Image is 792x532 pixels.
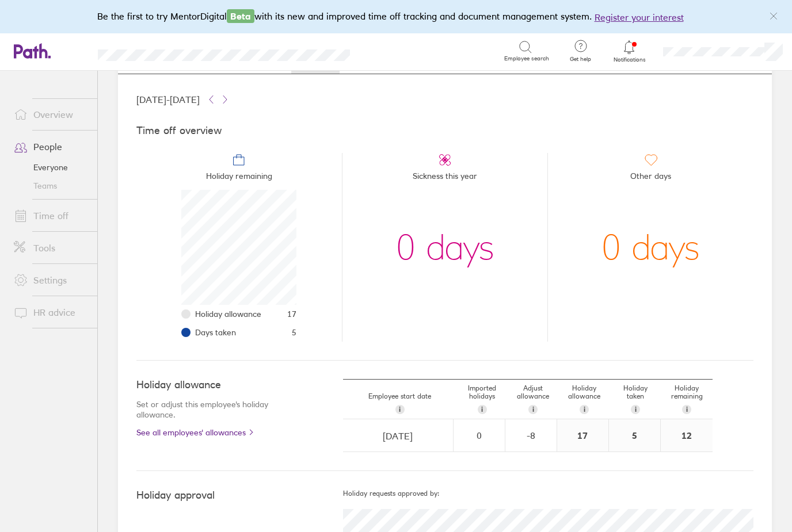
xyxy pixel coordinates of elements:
[206,167,272,190] span: Holiday remaining
[557,419,608,451] div: 17
[136,399,297,420] p: Set or adjust this employee's holiday allowance.
[504,55,549,62] span: Employee search
[611,56,648,63] span: Notifications
[136,379,297,391] h4: Holiday allowance
[5,177,97,195] a: Teams
[454,430,504,441] div: 0
[413,167,477,190] span: Sickness this year
[5,269,97,292] a: Settings
[661,419,713,451] div: 12
[686,405,688,414] span: i
[195,328,236,337] span: Days taken
[343,489,753,497] h5: Holiday requests approved by:
[344,420,452,452] input: dd/mm/yyyy
[5,103,97,126] a: Overview
[559,380,610,419] div: Holiday allowance
[287,309,296,319] span: 17
[481,405,483,414] span: i
[227,9,254,23] span: Beta
[661,380,713,419] div: Holiday remaining
[136,428,297,437] a: See all employees' allowances
[5,158,97,177] a: Everyone
[584,405,585,414] span: i
[635,405,637,414] span: i
[595,10,684,24] button: Register your interest
[630,167,671,190] span: Other days
[506,430,556,441] div: -8
[136,94,200,105] span: [DATE] - [DATE]
[611,39,648,63] a: Notifications
[601,190,700,305] div: 0 days
[5,135,97,158] a: People
[136,489,343,502] h4: Holiday approval
[399,405,401,414] span: i
[5,301,97,324] a: HR advice
[609,419,660,451] div: 5
[343,388,456,419] div: Employee start date
[532,405,534,414] span: i
[381,45,410,56] div: Search
[5,236,97,259] a: Tools
[195,309,261,319] span: Holiday allowance
[97,9,695,24] div: Be the first to try MentorDigital with its new and improved time off tracking and document manage...
[396,190,494,305] div: 0 days
[508,380,559,419] div: Adjust allowance
[456,380,508,419] div: Imported holidays
[562,56,599,63] span: Get help
[610,380,661,419] div: Holiday taken
[5,204,97,227] a: Time off
[292,328,296,337] span: 5
[136,125,753,137] h4: Time off overview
